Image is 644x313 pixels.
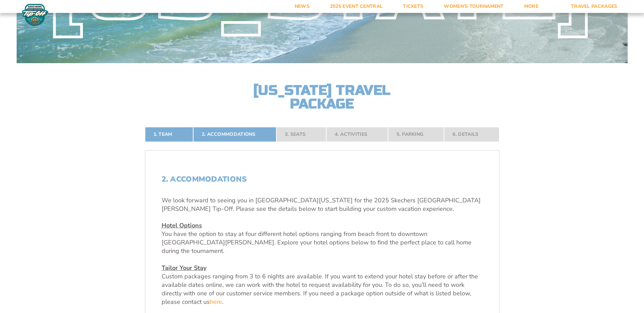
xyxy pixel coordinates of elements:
h2: 2. Accommodations [162,175,483,184]
img: Fort Myers Tip-Off [20,3,50,26]
h2: [US_STATE] Travel Package [247,84,397,111]
p: Custom packages ranging from 3 to 6 nights are available. If you want to extend your hotel stay b... [162,264,483,307]
a: here [210,298,222,306]
u: Hotel Options [162,221,202,229]
a: 1. Team [145,127,193,142]
u: Tailor Your Stay [162,264,206,272]
p: You have the option to stay at four different hotel options ranging from beach front to downtown ... [162,221,483,256]
p: We look forward to seeing you in [GEOGRAPHIC_DATA][US_STATE] for the 2025 Skechers [GEOGRAPHIC_DA... [162,196,483,213]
